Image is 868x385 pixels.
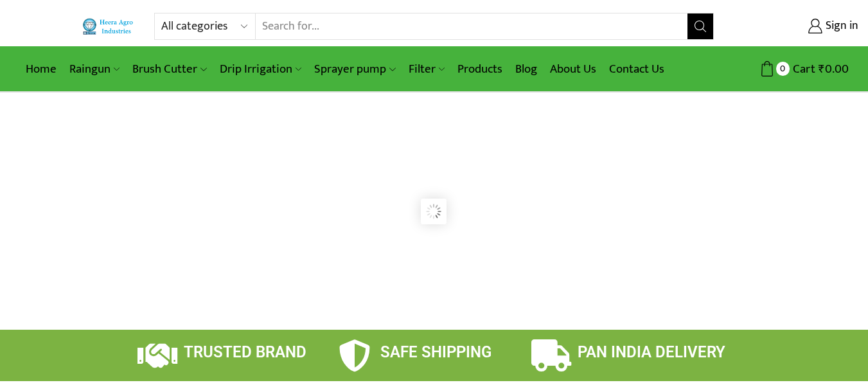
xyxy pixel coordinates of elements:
[308,54,402,84] a: Sprayer pump
[63,54,126,84] a: Raingun
[819,59,849,79] bdi: 0.00
[509,54,544,84] a: Blog
[733,15,858,38] a: Sign in
[578,343,725,361] span: PAN INDIA DELIVERY
[380,343,492,361] span: SAFE SHIPPING
[727,57,849,81] a: 0 Cart ₹0.00
[126,54,213,84] a: Brush Cutter
[184,343,306,361] span: TRUSTED BRAND
[544,54,603,84] a: About Us
[256,13,687,39] input: Search for...
[451,54,509,84] a: Products
[402,54,451,84] a: Filter
[790,60,815,78] span: Cart
[776,62,790,75] span: 0
[213,54,308,84] a: Drip Irrigation
[822,18,858,35] span: Sign in
[19,54,63,84] a: Home
[687,13,713,39] button: Search button
[603,54,671,84] a: Contact Us
[819,59,825,79] span: ₹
